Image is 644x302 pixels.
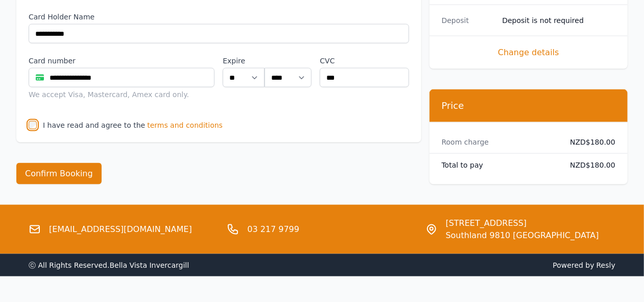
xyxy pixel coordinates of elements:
[49,223,192,236] a: [EMAIL_ADDRESS][DOMAIN_NAME]
[442,47,615,59] span: Change details
[29,261,189,269] span: ⓒ All Rights Reserved. Bella Vista Invercargill
[597,261,615,269] a: Resly
[29,56,214,66] label: Card number
[563,160,615,170] dd: NZD$180.00
[326,260,616,270] span: Powered by
[442,100,615,112] h3: Price
[29,12,409,22] label: Card Holder Name
[16,163,102,184] button: Confirm Booking
[442,160,555,170] dt: Total to pay
[502,15,615,26] dd: Deposit is not required
[446,217,599,229] span: [STREET_ADDRESS]
[223,56,265,66] label: Expire
[247,223,299,236] a: 03 217 9799
[442,15,494,26] dt: Deposit
[29,89,214,100] div: We accept Visa, Mastercard, Amex card only.
[320,56,409,66] label: CVC
[442,137,555,147] dt: Room charge
[563,137,615,147] dd: NZD$180.00
[446,229,599,242] span: Southland 9810 [GEOGRAPHIC_DATA]
[147,120,223,130] span: terms and conditions
[265,56,312,66] label: .
[43,121,145,129] label: I have read and agree to the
